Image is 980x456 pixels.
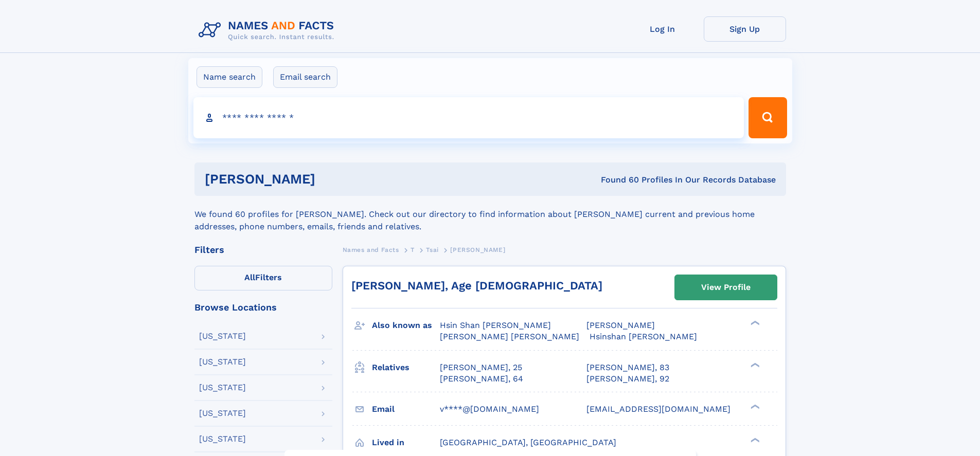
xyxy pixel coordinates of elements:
a: [PERSON_NAME], 92 [586,373,669,385]
label: Filters [194,266,332,290]
span: [PERSON_NAME] [586,320,655,330]
img: Logo Names and Facts [194,16,343,44]
input: search input [193,97,744,138]
div: [US_STATE] [199,435,246,443]
a: [PERSON_NAME], 25 [440,362,522,373]
span: [GEOGRAPHIC_DATA], [GEOGRAPHIC_DATA] [440,437,616,447]
h3: Relatives [372,359,440,376]
span: [PERSON_NAME] [450,246,505,253]
span: Hsinshan [PERSON_NAME] [590,332,697,341]
h3: Email [372,400,440,418]
div: ❯ [748,436,760,443]
a: Sign Up [704,16,786,42]
span: Hsin Shan [PERSON_NAME] [440,320,551,330]
a: [PERSON_NAME], Age [DEMOGRAPHIC_DATA] [351,279,602,292]
div: We found 60 profiles for [PERSON_NAME]. Check out our directory to find information about [PERSON... [194,196,786,233]
label: Email search [273,66,337,88]
a: [PERSON_NAME], 83 [586,362,669,373]
div: Browse Locations [194,303,332,312]
span: [EMAIL_ADDRESS][DOMAIN_NAME] [586,404,730,414]
a: View Profile [675,275,777,300]
div: Filters [194,245,332,254]
h1: [PERSON_NAME] [205,173,458,186]
span: [PERSON_NAME] [PERSON_NAME] [440,332,579,341]
div: ❯ [748,320,760,326]
a: Names and Facts [343,243,399,256]
a: T [411,243,415,256]
h3: Also known as [372,317,440,334]
a: Tsai [426,243,438,256]
div: [US_STATE] [199,409,246,417]
div: [US_STATE] [199,332,246,340]
span: All [244,272,255,282]
div: [US_STATE] [199,384,246,392]
div: ❯ [748,361,760,368]
span: Tsai [426,246,438,253]
h3: Lived in [372,434,440,451]
a: Log In [621,16,704,42]
button: Search Button [749,97,787,138]
div: Found 60 Profiles In Our Records Database [458,174,776,186]
div: View Profile [701,276,751,299]
label: Name search [197,66,262,88]
span: T [411,246,415,253]
div: [US_STATE] [199,358,246,366]
a: [PERSON_NAME], 64 [440,373,523,385]
div: ❯ [748,403,760,410]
